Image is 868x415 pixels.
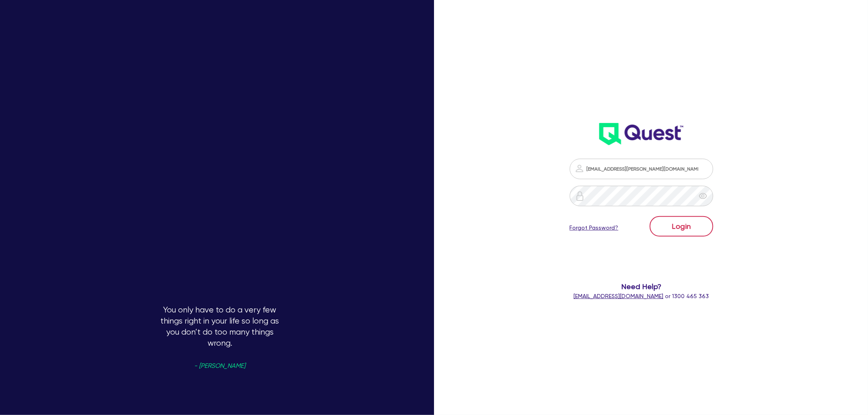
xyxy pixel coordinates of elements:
a: Forgot Password? [570,223,619,232]
img: icon-password [575,164,585,173]
span: Need Help? [523,281,759,292]
span: - [PERSON_NAME] [194,363,246,369]
span: or 1300 465 363 [574,293,709,299]
input: Email address [570,159,713,179]
button: Login [650,216,713,237]
span: eye [699,192,707,200]
img: wH2k97JdezQIQAAAABJRU5ErkJggg== [599,123,683,145]
a: [EMAIL_ADDRESS][DOMAIN_NAME] [574,293,664,299]
img: icon-password [575,191,585,201]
